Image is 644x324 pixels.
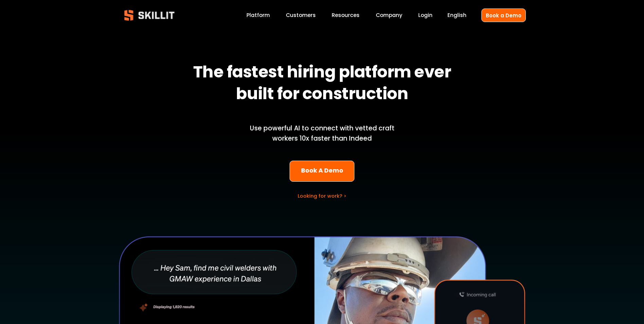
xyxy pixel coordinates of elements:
a: Customers [286,11,316,20]
a: Company [376,11,402,20]
strong: The fastest hiring platform ever built for construction [193,59,454,109]
span: English [447,11,466,19]
a: Platform [246,11,270,20]
div: language picker [447,11,466,20]
a: Login [418,11,433,20]
a: Book a Demo [481,8,526,22]
img: Skillit [118,5,180,25]
a: Book A Demo [290,161,354,182]
a: folder dropdown [332,11,360,20]
p: Use powerful AI to connect with vetted craft workers 10x faster than Indeed [238,123,406,144]
span: Resources [332,11,360,19]
a: Looking for work? > [298,193,346,199]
